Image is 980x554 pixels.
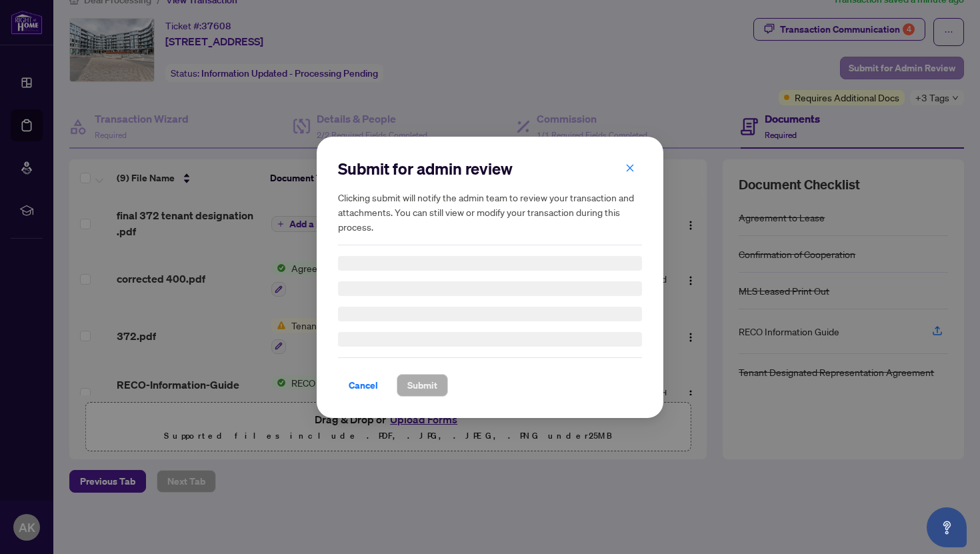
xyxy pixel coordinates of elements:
[397,374,448,397] button: Submit
[338,158,642,179] h2: Submit for admin review
[625,163,635,172] span: close
[927,507,967,547] button: Open asap
[338,374,389,397] button: Cancel
[349,375,378,396] span: Cancel
[338,190,642,234] h5: Clicking submit will notify the admin team to review your transaction and attachments. You can st...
